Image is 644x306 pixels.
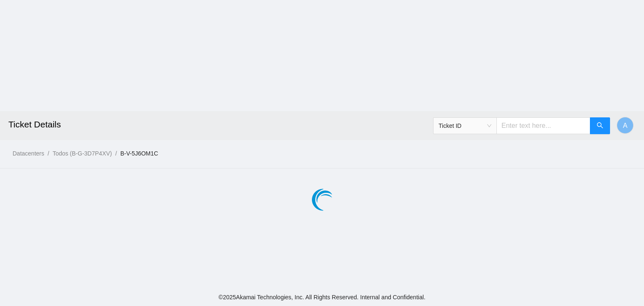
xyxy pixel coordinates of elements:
[597,122,603,130] span: search
[120,150,158,157] a: B-V-5J6OM1C
[52,150,112,157] a: Todos (B-G-3D7P4XV)
[13,150,44,157] a: Datacenters
[623,120,628,131] span: A
[617,117,634,134] button: A
[47,150,49,157] span: /
[439,119,491,132] span: Ticket ID
[115,150,117,157] span: /
[8,111,447,138] h2: Ticket Details
[590,117,610,134] button: search
[496,117,590,134] input: Enter text here...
